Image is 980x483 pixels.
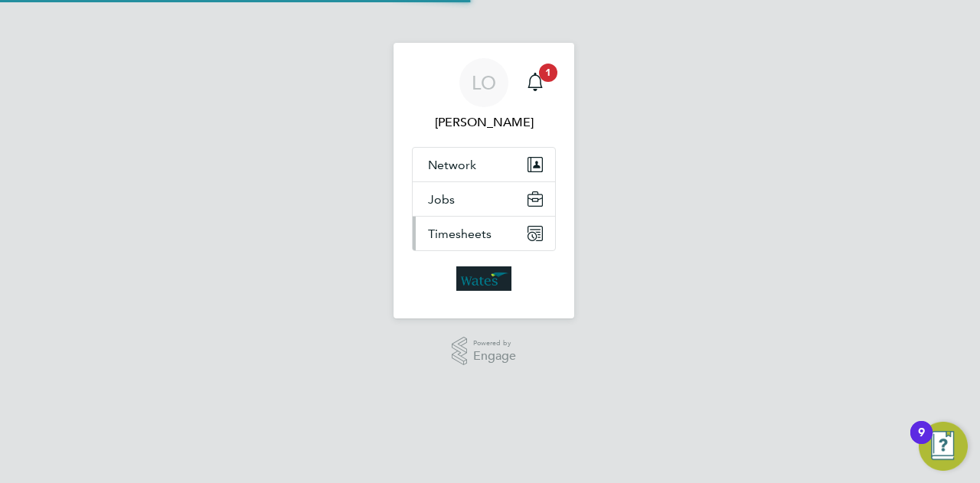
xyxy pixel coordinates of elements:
a: Powered byEngage [452,337,517,366]
a: Go to home page [412,266,556,291]
span: Timesheets [428,227,492,241]
button: Jobs [413,182,555,216]
span: Powered by [473,337,516,350]
a: 1 [520,58,550,107]
span: LO [472,73,496,93]
button: Network [413,148,555,181]
nav: Main navigation [394,43,574,318]
div: 9 [918,432,925,452]
a: LO[PERSON_NAME] [412,58,556,132]
span: Engage [473,350,516,363]
span: Network [428,158,476,172]
span: Lee O'brien [412,113,556,132]
span: 1 [539,64,557,82]
span: Jobs [428,192,455,207]
button: Open Resource Center, 9 new notifications [919,422,968,471]
button: Timesheets [413,217,555,250]
img: wates-logo-retina.png [456,266,511,291]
